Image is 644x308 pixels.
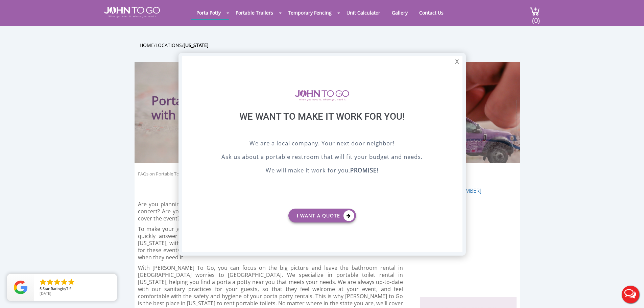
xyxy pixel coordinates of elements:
div: X [452,56,462,68]
img: logo of viptogo [295,90,349,101]
button: Live Chat [617,281,644,308]
p: We will make it work for you, [199,166,446,176]
li:  [60,278,68,286]
li:  [67,278,75,286]
li:  [46,278,54,286]
span: [DATE] [40,291,51,296]
li:  [53,278,61,286]
b: PROMISE! [350,166,378,174]
a: I want a Quote [288,209,356,222]
li:  [39,278,47,286]
span: by [40,287,112,291]
img: Review Rating [14,281,27,294]
span: T S [66,286,71,291]
span: 5 [40,286,42,291]
span: Star Rating [43,286,62,291]
p: We are a local company. Your next door neighbor! [199,139,446,149]
p: Ask us about a portable restroom that will fit your budget and needs. [199,152,446,163]
div: We want to make it work for you! [199,111,446,139]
